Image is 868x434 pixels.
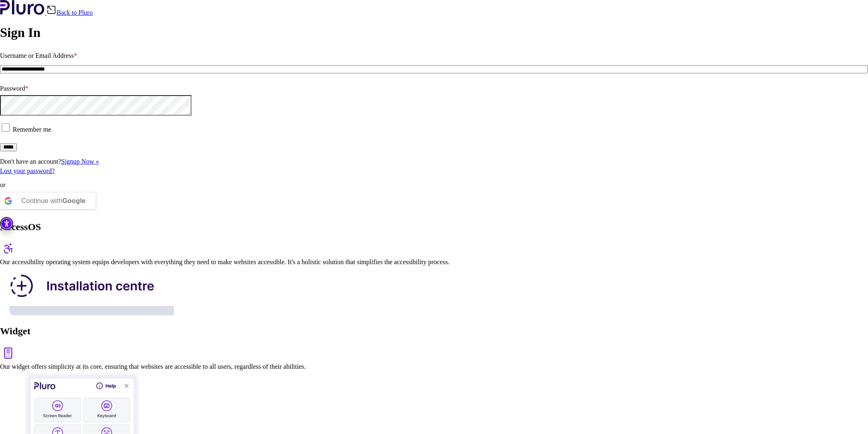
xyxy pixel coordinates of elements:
[46,5,57,15] img: Back icon
[46,9,93,16] a: Back to Pluro
[61,158,99,165] a: Signup Now »
[21,193,86,209] div: Continue with
[62,197,86,204] b: Google
[2,123,10,132] input: Remember me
